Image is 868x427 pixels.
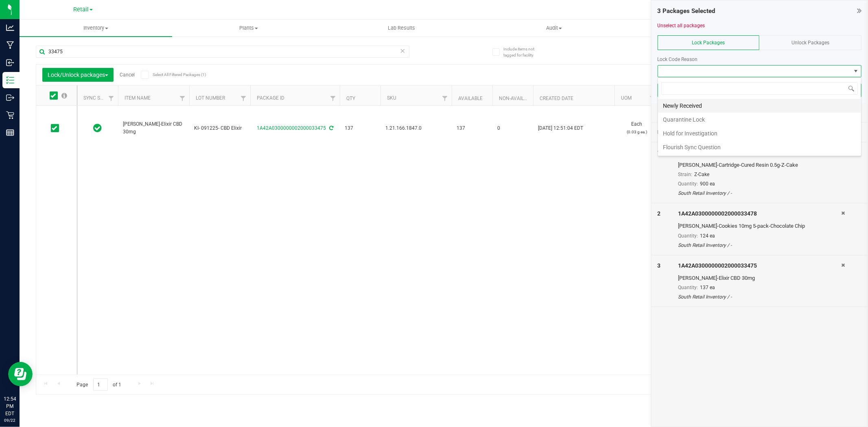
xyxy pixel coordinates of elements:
a: Filter [646,91,659,105]
span: Sync from Compliance System [328,125,333,131]
span: [DATE] 12:51:04 EDT [538,124,583,132]
a: Qty [346,96,355,101]
span: 900 ea [700,181,715,187]
span: Quantity: [678,285,698,290]
a: Created Date [540,96,573,101]
div: South Retail Inventory / - [678,190,841,197]
div: [PERSON_NAME]-Elixir CBD 30mg [678,274,841,282]
span: [PERSON_NAME]-Elixir CBD 30mg [123,120,184,136]
a: Non-Available [499,96,535,101]
span: 124 ea [700,233,715,239]
div: 1A42A0300000002000033475 [678,261,841,270]
li: Newly Received [658,99,861,113]
a: Inventory [20,20,172,37]
a: Filter [105,91,118,105]
input: 1 [93,378,108,391]
button: Lock/Unlock packages [42,68,114,82]
a: 1A42A0300000002000033475 [257,125,326,131]
span: Retail [73,6,89,13]
span: 2 [658,210,661,217]
iframe: Resource center [8,362,33,386]
span: 1.21.166.1847.0 [385,124,447,132]
div: [PERSON_NAME]-Cookies 10mg 5-pack-Chocolate Chip [678,222,841,230]
a: Cancel [120,72,135,78]
span: Inventory [20,24,172,32]
span: Z-Cake [694,172,709,177]
a: Lab Results [325,20,478,37]
span: 0 [497,124,528,132]
inline-svg: Manufacturing [6,41,14,49]
span: Include items not tagged for facility [503,46,544,58]
span: Lock/Unlock packages [48,72,108,78]
a: Filter [237,91,250,105]
span: Select All Filtered Packages (1) [153,72,193,77]
a: Audit [478,20,630,37]
a: Lot Number [196,95,225,101]
span: Quantity: [678,233,698,239]
span: Page of 1 [70,378,128,391]
span: Quantity: [678,181,698,187]
span: KI- 091225- CBD Elixir [194,124,245,132]
span: Plants [173,24,324,32]
a: Available [458,96,483,101]
li: Hold for Investigation [658,126,861,140]
a: UOM [621,95,632,101]
a: Sync Status [83,95,115,101]
a: Package ID [257,95,284,101]
span: Unlock Packages [791,40,829,46]
span: Lock Code Reason [658,57,698,62]
a: SKU [387,95,396,101]
inline-svg: Analytics [6,24,14,32]
div: South Retail Inventory / - [678,293,841,301]
span: Lock Packages [692,40,725,46]
inline-svg: Reports [6,129,14,137]
div: South Retail Inventory / - [678,242,841,249]
div: 1A42A0300000002000033478 [678,209,841,218]
p: 12:54 PM EDT [4,395,16,417]
span: In Sync [94,122,102,134]
a: Item Name [125,95,151,101]
inline-svg: Inbound [6,59,14,67]
p: 09/22 [4,417,16,423]
inline-svg: Inventory [6,76,14,84]
span: 137 [457,124,488,132]
a: Plants [172,20,325,37]
span: 3 [658,262,661,269]
li: Quarantine Lock [658,113,861,126]
inline-svg: Retail [6,111,14,119]
span: 137 ea [700,285,715,290]
span: Select all records on this page [61,93,67,98]
li: Flourish Sync Question [658,140,861,154]
input: Search Package ID, Item Name, SKU, Lot or Part Number... [36,46,409,58]
a: Filter [438,91,452,105]
span: Audit [478,24,630,32]
span: 137 [345,124,376,132]
span: Each [619,120,654,136]
a: Filter [176,91,189,105]
a: Inventory Counts [630,20,783,37]
a: Filter [326,91,340,105]
div: [PERSON_NAME]-Cartridge-Cured Resin 0.5g-Z-Cake [678,161,841,169]
a: Unselect all packages [658,23,705,28]
span: Lab Results [377,24,426,32]
span: Clear [400,46,406,56]
p: (0.03 g ea.) [619,128,654,136]
span: Strain: [678,172,692,177]
inline-svg: Outbound [6,94,14,102]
